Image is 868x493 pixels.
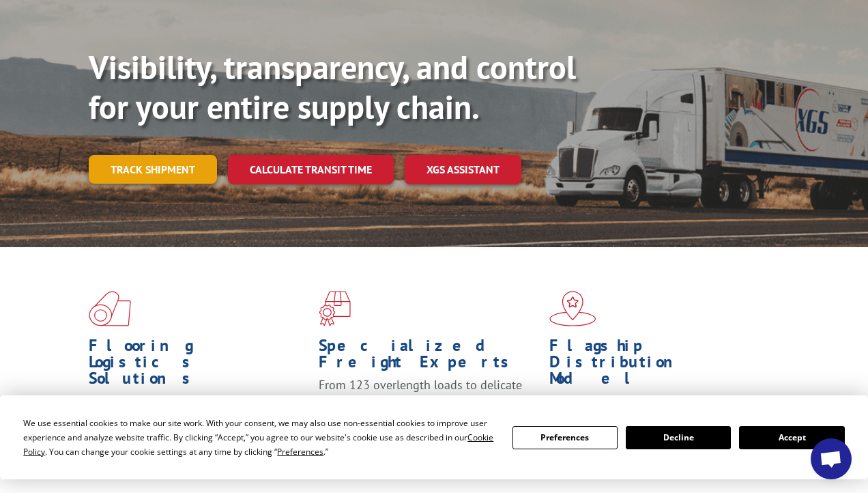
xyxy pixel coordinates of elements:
h1: Flooring Logistics Solutions [89,337,308,393]
span: Our agile distribution network gives you nationwide inventory management on demand. [549,393,763,442]
a: Calculate transit time [228,155,394,184]
button: Decline [626,426,731,449]
b: Visibility, transparency, and control for your entire supply chain. [89,46,576,128]
span: Preferences [277,446,323,457]
a: Track shipment [89,155,217,184]
a: XGS ASSISTANT [405,155,521,184]
div: Open chat [811,438,852,479]
h1: Flagship Distribution Model [549,337,769,393]
h1: Specialized Freight Experts [319,337,538,377]
img: xgs-icon-total-supply-chain-intelligence-red [89,291,131,326]
button: Accept [739,426,844,449]
span: As an industry carrier of choice, XGS has brought innovation and dedication to flooring logistics... [89,393,300,442]
div: We use essential cookies to make our site work. With your consent, we may also use non-essential ... [23,416,495,459]
p: From 123 overlength loads to delicate cargo, our experienced staff knows the best way to move you... [319,377,538,438]
img: xgs-icon-flagship-distribution-model-red [549,291,596,326]
button: Preferences [512,426,618,449]
img: xgs-icon-focused-on-flooring-red [319,291,351,326]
